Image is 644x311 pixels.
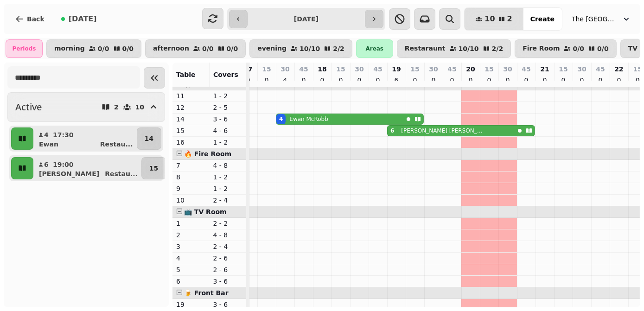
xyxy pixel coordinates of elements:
[54,45,85,52] p: morning
[176,172,206,182] p: 8
[213,277,243,286] p: 3 - 6
[176,184,206,193] p: 9
[137,127,161,150] button: 14
[184,208,227,216] span: 📺 TV Room
[392,64,401,74] p: 19
[213,71,238,78] span: Covers
[577,64,586,74] p: 30
[263,76,270,85] p: 0
[176,219,206,228] p: 1
[176,71,196,78] span: Table
[149,164,158,173] p: 15
[405,45,446,52] p: Restaraunt
[281,76,289,85] p: 4
[573,45,584,52] p: 0 / 0
[578,76,586,85] p: 0
[411,76,419,85] p: 0
[44,130,49,140] p: 4
[114,104,119,110] p: 2
[176,138,206,147] p: 16
[98,45,109,52] p: 0 / 0
[459,45,479,52] p: 10 / 10
[213,242,243,251] p: 2 - 4
[39,169,99,178] p: [PERSON_NAME]
[135,104,144,110] p: 10
[401,127,486,134] p: [PERSON_NAME] [PERSON_NAME]
[213,172,243,182] p: 1 - 2
[213,230,243,240] p: 4 - 8
[572,14,618,24] span: The [GEOGRAPHIC_DATA]
[540,64,549,74] p: 21
[523,76,530,85] p: 0
[465,8,523,30] button: 102
[485,76,493,85] p: 0
[279,115,283,123] div: 4
[615,76,623,85] p: 0
[184,150,231,158] span: 🔥 Fire Room
[213,196,243,205] p: 2 - 4
[213,91,243,101] p: 1 - 2
[281,64,289,74] p: 30
[213,114,243,124] p: 3 - 6
[466,64,475,74] p: 20
[614,64,623,74] p: 22
[507,15,512,23] span: 2
[467,76,474,85] p: 0
[54,8,104,30] button: [DATE]
[355,64,363,74] p: 30
[262,64,271,74] p: 15
[176,126,206,135] p: 15
[299,64,308,74] p: 45
[176,91,206,101] p: 11
[390,127,394,134] div: 6
[35,157,140,179] button: 619:00[PERSON_NAME]Restau...
[176,161,206,170] p: 7
[176,230,206,240] p: 2
[39,140,58,149] p: Ewan
[7,92,165,122] button: Active210
[227,45,238,52] p: 0 / 0
[213,219,243,228] p: 2 - 2
[300,76,307,85] p: 0
[46,39,141,58] button: morning0/00/0
[69,15,97,23] span: [DATE]
[492,45,504,52] p: 2 / 2
[176,254,206,263] p: 4
[144,67,165,89] button: Collapse sidebar
[176,265,206,274] p: 5
[213,138,243,147] p: 1 - 2
[176,277,206,286] p: 6
[447,64,456,74] p: 45
[44,160,49,169] p: 6
[397,39,511,58] button: Restaraunt10/102/2
[35,127,135,150] button: 417:30EwanRestau...
[393,76,400,85] p: 6
[7,8,52,30] button: Back
[356,76,363,85] p: 0
[53,160,74,169] p: 19:00
[213,184,243,193] p: 1 - 2
[336,64,345,74] p: 15
[485,15,495,23] span: 10
[374,76,382,85] p: 0
[541,76,548,85] p: 0
[213,161,243,170] p: 4 - 8
[145,39,246,58] button: afternoon0/00/0
[559,64,567,74] p: 15
[523,45,560,52] p: Fire Room
[523,8,562,30] button: Create
[145,134,153,143] p: 14
[429,64,438,74] p: 30
[15,101,42,114] h2: Active
[249,39,352,58] button: evening10/102/2
[504,76,511,85] p: 0
[503,64,512,74] p: 30
[356,39,393,58] div: Areas
[153,45,189,52] p: afternoon
[522,64,530,74] p: 45
[213,300,243,309] p: 3 - 6
[289,115,328,123] p: Ewan McRobb
[319,76,326,85] p: 0
[213,254,243,263] p: 2 - 6
[176,103,206,112] p: 12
